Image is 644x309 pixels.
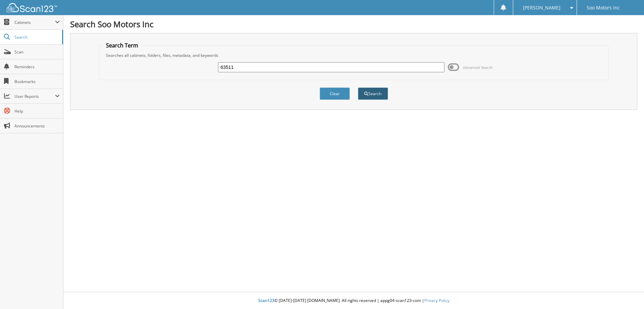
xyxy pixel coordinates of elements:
[523,6,560,10] span: [PERSON_NAME]
[63,293,644,309] div: © [DATE]-[DATE] [DOMAIN_NAME]. All rights reserved | appg04-scan123-com |
[14,79,60,84] span: Bookmarks
[258,298,274,303] span: Scan123
[14,93,55,99] span: User Reports
[103,42,142,49] legend: Search Term
[610,277,644,309] iframe: Chat Widget
[103,52,605,58] div: Searches all cabinets, folders, files, metadata, and keywords
[14,123,60,129] span: Announcements
[463,65,493,70] span: Advanced Search
[424,298,449,303] a: Privacy Policy
[14,49,60,55] span: Scan
[587,6,620,10] span: Soo Motors Inc
[7,3,57,12] img: scan123-logo-white.svg
[14,64,60,70] span: Reminders
[14,34,59,40] span: Search
[358,87,388,100] button: Search
[70,18,637,30] h1: Search Soo Motors Inc
[14,20,55,25] span: Cabinets
[320,87,350,100] button: Clear
[14,108,60,114] span: Help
